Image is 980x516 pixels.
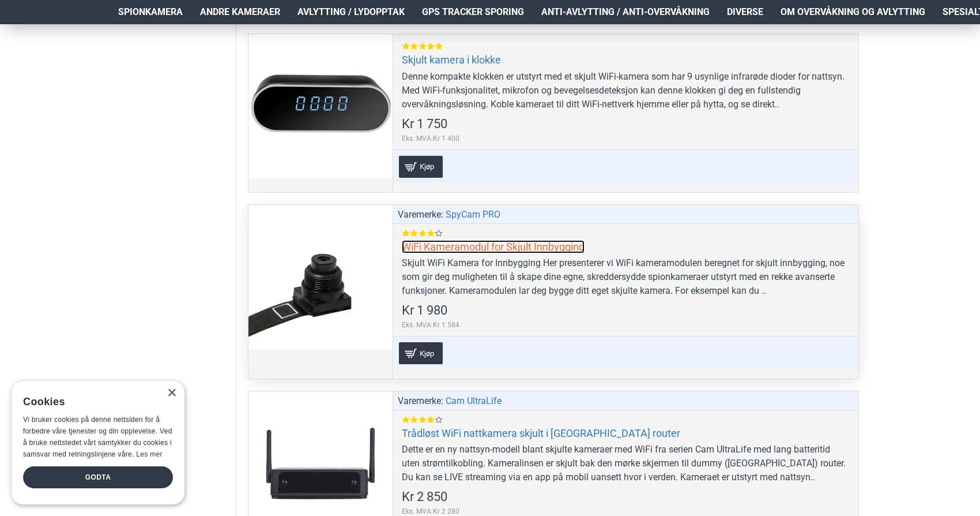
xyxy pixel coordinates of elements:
span: Eks. MVA:Kr 1 584 [402,320,459,330]
span: Spionkamera [118,5,183,19]
span: Om overvåkning og avlytting [781,5,925,19]
span: Avlytting / Lydopptak [297,5,405,19]
span: Kr 2 850 [402,491,447,503]
span: Kjøp [417,163,437,170]
a: Les mer, opens a new window [136,450,162,458]
a: Skjult kamera i klokke [402,53,501,66]
div: Skjult WiFi Kamera for Innbygging Her presenterer vi WiFi kameramodulen beregnet for skjult innby... [402,256,850,298]
span: Diverse [727,5,763,19]
span: Varemerke: [398,394,443,408]
span: Eks. MVA:Kr 1 400 [402,133,459,144]
div: Close [167,389,176,398]
a: Skjult kamera i klokke Skjult kamera i klokke [248,34,393,178]
span: Varemerke: [398,208,443,222]
span: Andre kameraer [200,5,280,19]
div: Dette er en ny nattsyn-modell blant skjulte kameraer med WiFi fra serien Cam UltraLife med lang b... [402,443,850,484]
span: Anti-avlytting / Anti-overvåkning [541,5,710,19]
span: Kr 1 750 [402,118,447,130]
span: Vi bruker cookies på denne nettsiden for å forbedre våre tjenester og din opplevelse. Ved å bruke... [23,416,172,458]
span: Kjøp [417,350,437,357]
a: SpyCam PRO [446,208,500,222]
div: Godta [23,466,173,488]
a: WiFi Kameramodul for Skjult Innbygging WiFi Kameramodul for Skjult Innbygging [248,205,393,349]
a: Cam UltraLife [446,394,502,408]
span: GPS Tracker Sporing [422,5,524,19]
div: Denne kompakte klokken er utstyrt med et skjult WiFi-kamera som har 9 usynlige infrarøde dioder f... [402,70,850,111]
a: WiFi Kameramodul for Skjult Innbygging [402,240,585,253]
div: Cookies [23,390,165,414]
a: Trådløst WiFi nattkamera skjult i [GEOGRAPHIC_DATA] router [402,427,680,440]
span: Kr 1 980 [402,304,447,317]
